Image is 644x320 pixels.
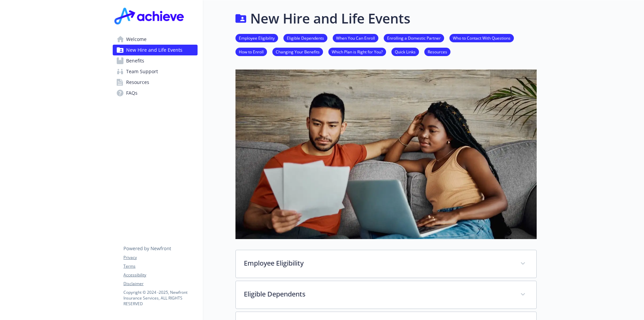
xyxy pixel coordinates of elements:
a: Changing Your Benefits [272,48,323,55]
a: Who to Contact With Questions [449,35,514,41]
a: Welcome [113,34,198,45]
span: New Hire and Life Events [126,45,182,55]
p: Employee Eligibility [244,258,512,268]
a: Privacy [123,255,197,261]
h1: New Hire and Life Events [250,8,410,29]
p: Copyright © 2024 - 2025 , Newfront Insurance Services, ALL RIGHTS RESERVED [123,289,197,307]
a: FAQs [113,88,198,98]
a: Eligible Dependents [283,35,327,41]
a: Accessibility [123,272,197,278]
span: Benefits [126,55,144,66]
a: How to Enroll [235,48,267,55]
span: Team Support [126,66,158,77]
a: New Hire and Life Events [113,45,198,55]
span: Welcome [126,34,147,45]
a: Terms [123,263,197,269]
a: Benefits [113,55,198,66]
span: FAQs [126,88,138,98]
div: Eligible Dependents [236,281,536,309]
a: Resources [424,48,450,55]
span: Resources [126,77,149,88]
img: new hire page banner [235,70,537,239]
a: Disclaimer [123,281,197,287]
a: Quick Links [391,48,419,55]
a: When You Can Enroll [333,35,378,41]
div: Employee Eligibility [236,250,536,278]
a: Team Support [113,66,198,77]
a: Enrolling a Domestic Partner [384,35,444,41]
a: Resources [113,77,198,88]
a: Which Plan is Right for You? [328,48,386,55]
p: Eligible Dependents [244,289,512,299]
a: Employee Eligibility [235,35,278,41]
